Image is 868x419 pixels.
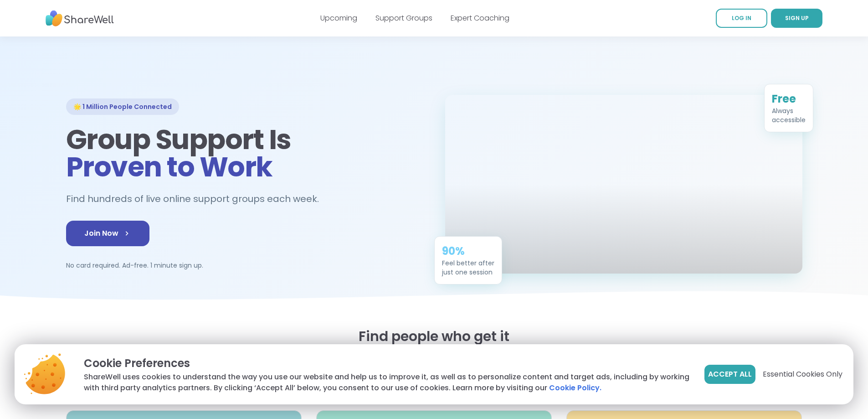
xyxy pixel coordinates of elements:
span: Essential Cookies Only [763,369,842,380]
div: Free [772,91,806,106]
a: Join Now [66,221,149,246]
a: SIGN UP [771,9,822,28]
a: Support Groups [375,13,432,23]
a: LOG IN [716,9,767,28]
p: Cookie Preferences [84,355,690,372]
a: Expert Coaching [451,13,509,23]
div: 🌟 1 Million People Connected [66,98,179,115]
span: LOG IN [732,14,751,22]
span: Accept All [708,369,752,380]
h2: Find hundreds of live online support groups each week. [66,191,329,207]
p: No card required. Ad-free. 1 minute sign up. [66,261,423,270]
span: Join Now [84,228,131,239]
span: SIGN UP [785,14,809,22]
h2: Find people who get it [66,328,802,345]
div: Feel better after just one session [442,258,494,276]
div: Always accessible [772,106,806,124]
a: Cookie Policy. [549,383,601,393]
a: Upcoming [320,13,357,23]
img: ShareWell Nav Logo [46,6,114,31]
span: Proven to Work [66,148,272,186]
button: Accept All [704,365,755,384]
h1: Group Support Is [66,126,423,181]
div: 90% [442,243,494,258]
p: ShareWell uses cookies to understand the way you use our website and help us to improve it, as we... [84,372,690,393]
